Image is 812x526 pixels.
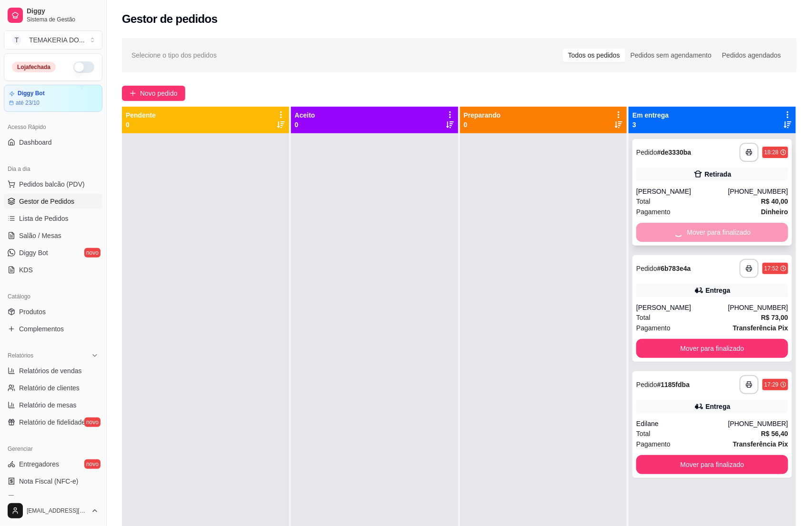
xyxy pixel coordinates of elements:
[19,476,78,486] span: Nota Fiscal (NFC-e)
[12,62,56,72] div: Loja fechada
[126,120,156,129] p: 0
[761,430,788,437] strong: R$ 56,40
[27,16,99,23] span: Sistema de Gestão
[4,321,102,337] a: Complementos
[73,61,94,73] button: Alterar Status
[636,196,651,207] span: Total
[636,339,788,358] button: Mover para finalizado
[636,207,671,217] span: Pagamento
[4,4,102,27] a: DiggySistema de Gestão
[706,402,731,411] div: Entrega
[122,11,218,27] h2: Gestor de pedidos
[764,149,779,156] div: 18:28
[27,7,99,16] span: Diggy
[4,415,102,430] a: Relatório de fidelidadenovo
[636,303,728,312] div: [PERSON_NAME]
[717,49,786,62] div: Pedidos agendados
[19,265,33,275] span: KDS
[131,50,217,60] span: Selecione o tipo dos pedidos
[464,110,501,120] p: Preparando
[4,363,102,378] a: Relatórios de vendas
[4,177,102,192] button: Pedidos balcão (PDV)
[636,381,657,388] span: Pedido
[19,417,85,427] span: Relatório de fidelidade
[706,286,731,295] div: Entrega
[764,265,779,272] div: 17:52
[636,265,657,272] span: Pedido
[728,187,788,196] div: [PHONE_NUMBER]
[295,110,315,120] p: Aceito
[728,303,788,312] div: [PHONE_NUMBER]
[19,307,46,317] span: Produtos
[4,304,102,319] a: Produtos
[636,428,651,439] span: Total
[19,214,69,223] span: Lista de Pedidos
[4,397,102,413] a: Relatório de mesas
[4,194,102,209] a: Gestor de Pedidos
[19,324,64,334] span: Complementos
[657,149,692,156] strong: # de3330ba
[19,494,71,503] span: Controle de caixa
[4,119,102,135] div: Acesso Rápido
[19,459,59,469] span: Entregadores
[122,86,185,101] button: Novo pedido
[19,366,82,376] span: Relatórios de vendas
[636,149,657,156] span: Pedido
[761,314,788,321] strong: R$ 73,00
[4,499,102,522] button: [EMAIL_ADDRESS][DOMAIN_NAME]
[657,265,691,272] strong: # 6b783e4a
[4,289,102,304] div: Catálogo
[4,85,102,112] a: Diggy Botaté 23/10
[563,49,625,62] div: Todos os pedidos
[4,30,102,50] button: Select a team
[4,441,102,457] div: Gerenciar
[4,211,102,226] a: Lista de Pedidos
[657,381,690,388] strong: # 1185fdba
[632,120,669,129] p: 3
[19,179,85,189] span: Pedidos balcão (PDV)
[12,35,21,45] span: T
[4,491,102,506] a: Controle de caixa
[464,120,501,129] p: 0
[4,262,102,278] a: KDS
[27,507,87,515] span: [EMAIL_ADDRESS][DOMAIN_NAME]
[761,198,788,205] strong: R$ 40,00
[19,383,80,393] span: Relatório de clientes
[764,381,779,388] div: 17:29
[636,419,728,428] div: Edilane
[761,208,788,216] strong: Dinheiro
[18,90,45,97] article: Diggy Bot
[4,457,102,472] a: Entregadoresnovo
[130,90,136,97] span: plus
[728,419,788,428] div: [PHONE_NUMBER]
[126,110,156,120] p: Pendente
[4,161,102,177] div: Dia a dia
[19,400,77,410] span: Relatório de mesas
[19,231,61,240] span: Salão / Mesas
[632,110,669,120] p: Em entrega
[636,312,651,323] span: Total
[636,187,728,196] div: [PERSON_NAME]
[636,439,671,449] span: Pagamento
[29,35,85,45] div: TEMAKERIA DO ...
[4,474,102,489] a: Nota Fiscal (NFC-e)
[19,248,48,258] span: Diggy Bot
[295,120,315,129] p: 0
[733,440,788,448] strong: Transferência Pix
[19,138,52,147] span: Dashboard
[625,49,717,62] div: Pedidos sem agendamento
[16,99,40,107] article: até 23/10
[4,245,102,260] a: Diggy Botnovo
[19,197,74,206] span: Gestor de Pedidos
[8,352,33,359] span: Relatórios
[4,380,102,396] a: Relatório de clientes
[4,228,102,243] a: Salão / Mesas
[636,323,671,333] span: Pagamento
[636,455,788,474] button: Mover para finalizado
[140,88,178,99] span: Novo pedido
[4,135,102,150] a: Dashboard
[733,324,788,332] strong: Transferência Pix
[705,169,732,179] div: Retirada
